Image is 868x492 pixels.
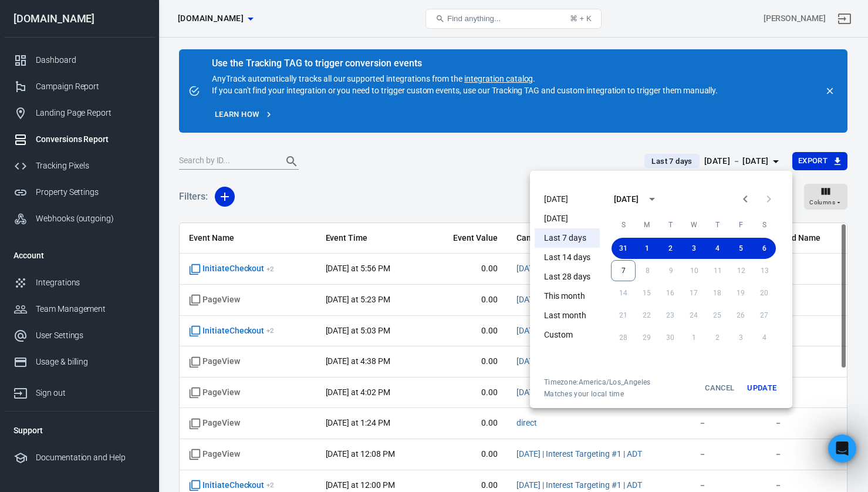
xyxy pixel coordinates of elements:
li: Custom [535,325,600,345]
span: Friday [730,213,751,237]
span: Matches your local time [544,389,650,399]
button: Cancel [701,378,738,399]
span: Sunday [613,213,634,237]
span: Monday [636,213,657,237]
li: Last month [535,306,600,325]
button: Update [743,378,781,399]
li: Last 28 days [535,267,600,287]
div: Timezone: America/Los_Angeles [544,378,650,387]
li: [DATE] [535,190,600,209]
li: [DATE] [535,209,600,228]
span: Thursday [707,213,728,237]
button: 4 [705,238,729,259]
li: This month [535,287,600,306]
li: Last 14 days [535,248,600,267]
li: Last 7 days [535,228,600,248]
iframe: Intercom live chat [828,434,856,463]
button: 6 [752,238,776,259]
button: 31 [612,238,635,259]
span: Saturday [754,213,775,237]
div: [DATE] [614,193,639,205]
button: 1 [635,238,658,259]
button: 5 [729,238,752,259]
button: calendar view is open, switch to year view [642,189,662,209]
button: 2 [658,238,682,259]
button: 3 [682,238,705,259]
span: Tuesday [660,213,681,237]
button: Previous month [734,187,757,211]
button: 7 [611,260,636,281]
span: Wednesday [683,213,704,237]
